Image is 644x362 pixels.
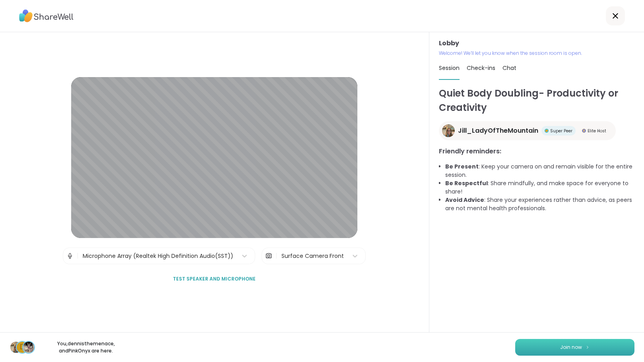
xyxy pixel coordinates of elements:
[445,179,634,196] li: : Share mindfully, and make space for everyone to share!
[560,344,582,351] span: Join now
[41,340,130,354] p: You, dennisthemenace , and PinkOnyx are here.
[439,121,616,140] a: Jill_LadyOfTheMountainJill_LadyOfTheMountainSuper PeerSuper PeerElite HostElite Host
[545,129,549,133] img: Super Peer
[439,50,634,57] p: Welcome! We’ll let you know when the session room is open.
[445,196,484,204] b: Avoid Advice
[582,129,586,133] img: Elite Host
[173,275,256,283] span: Test speaker and microphone
[585,345,590,349] img: ShareWell Logomark
[10,342,21,353] img: Jill_LadyOfTheMountain
[445,163,479,170] b: Be Present
[439,86,634,115] h1: Quiet Body Doubling- Productivity or Creativity
[515,339,634,356] button: Join now
[588,128,606,134] span: Elite Host
[502,64,516,72] span: Chat
[66,248,74,264] img: Microphone
[467,64,495,72] span: Check-ins
[20,342,25,352] span: d
[265,248,272,264] img: Camera
[458,126,538,136] span: Jill_LadyOfTheMountain
[275,248,277,264] span: |
[23,342,34,353] img: PinkOnyx
[439,64,460,72] span: Session
[445,179,488,187] b: Be Respectful
[442,124,455,137] img: Jill_LadyOfTheMountain
[550,128,572,134] span: Super Peer
[445,163,634,179] li: : Keep your camera on and remain visible for the entire session.
[83,252,233,260] div: Microphone Array (Realtek High Definition Audio(SST))
[439,39,634,48] h3: Lobby
[77,248,79,264] span: |
[19,7,74,25] img: ShareWell Logo
[281,252,344,260] div: Surface Camera Front
[445,196,634,213] li: : Share your experiences rather than advice, as peers are not mental health professionals.
[439,147,634,156] h3: Friendly reminders:
[170,271,259,287] button: Test speaker and microphone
